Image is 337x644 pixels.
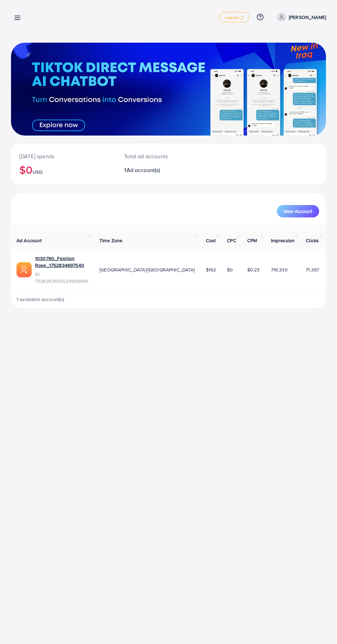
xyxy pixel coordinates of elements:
[124,152,186,160] p: Total ad accounts
[127,166,160,174] span: Ad account(s)
[227,266,233,273] span: $0
[227,237,236,244] span: CPC
[19,152,108,160] p: [DATE] spends
[35,255,88,269] a: 1030760_Fashion Rose_1752834697540
[277,205,319,217] button: New Account
[17,237,42,244] span: Ad Account
[247,266,260,273] span: $0.23
[306,237,319,244] span: Clicks
[206,237,216,244] span: Cost
[247,237,257,244] span: CPM
[99,266,195,273] span: [GEOGRAPHIC_DATA]/[GEOGRAPHIC_DATA]
[306,266,319,273] span: 71,397
[225,15,243,20] span: regular_1
[289,13,326,21] p: [PERSON_NAME]
[124,167,186,173] h2: 1
[271,237,295,244] span: Impression
[99,237,122,244] span: Time Zone
[17,296,65,303] span: 1 available account(s)
[33,169,42,175] span: USD
[19,163,108,176] h2: $0
[35,271,88,285] span: ID: 7528367655024508945
[284,209,312,214] span: New Account
[271,266,288,273] span: 716,330
[274,13,326,22] a: [PERSON_NAME]
[219,12,249,22] a: regular_1
[17,262,32,277] img: ic-ads-acc.e4c84228.svg
[308,613,332,639] iframe: Chat
[206,266,216,273] span: $162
